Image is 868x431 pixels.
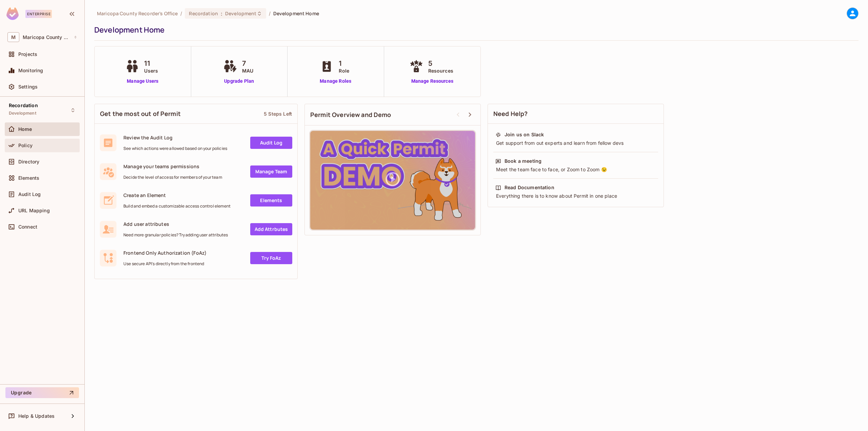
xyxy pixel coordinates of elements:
[97,10,178,17] span: the active workspace
[7,32,19,42] span: M
[493,110,528,118] span: Need Help?
[144,58,158,68] span: 11
[428,67,453,74] span: Resources
[18,52,37,57] span: Projects
[250,252,292,264] a: Try FoAz
[123,175,222,180] span: Decide the level of access for members of your team
[18,175,39,181] span: Elements
[269,10,271,17] li: /
[123,146,227,151] span: See which actions were allowed based on your policies
[339,67,349,74] span: Role
[18,208,50,213] span: URL Mapping
[9,103,38,108] span: Recordation
[505,184,554,191] div: Read Documentation
[339,58,349,68] span: 1
[505,158,541,164] div: Book a meeting
[250,165,292,178] a: Manage Team
[408,78,457,85] a: Manage Resources
[264,111,292,117] div: 5 Steps Left
[124,78,161,85] a: Manage Users
[123,192,231,198] span: Create an Element
[495,193,656,199] div: Everything there is to know about Permit in one place
[18,413,55,419] span: Help & Updates
[220,11,223,16] span: :
[144,67,158,74] span: Users
[428,58,453,68] span: 5
[6,7,19,20] img: SReyMgAAAABJRU5ErkJggg==
[123,232,228,238] span: Need more granular policies? Try adding user attributes
[123,221,228,227] span: Add user attributes
[123,250,206,256] span: Frontend Only Authorization (FoAz)
[100,110,181,118] span: Get the most out of Permit
[242,58,253,68] span: 7
[5,387,79,398] button: Upgrade
[23,35,70,40] span: Workspace: Maricopa County Recorder's Office
[318,78,353,85] a: Manage Roles
[18,192,41,197] span: Audit Log
[189,10,218,17] span: Recordation
[9,111,36,116] span: Development
[18,159,39,164] span: Directory
[242,67,253,74] span: MAU
[123,163,222,170] span: Manage your teams permissions
[123,134,227,141] span: Review the Audit Log
[123,261,206,267] span: Use secure API's directly from the frontend
[250,223,292,235] a: Add Attrbutes
[18,143,33,148] span: Policy
[310,111,391,119] span: Permit Overview and Demo
[225,10,256,17] span: Development
[495,166,656,173] div: Meet the team face to face, or Zoom to Zoom 😉
[18,224,37,230] span: Connect
[25,10,52,18] div: Enterprise
[180,10,182,17] li: /
[250,194,292,207] a: Elements
[505,131,544,138] div: Join us on Slack
[222,78,257,85] a: Upgrade Plan
[18,126,32,132] span: Home
[18,68,43,73] span: Monitoring
[495,140,656,146] div: Get support from out experts and learn from fellow devs
[273,10,319,17] span: Development Home
[94,25,855,35] div: Development Home
[123,203,231,209] span: Build and embed a customizable access control element
[18,84,38,90] span: Settings
[250,137,292,149] a: Audit Log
